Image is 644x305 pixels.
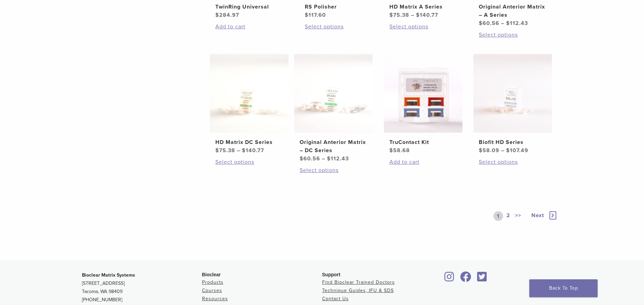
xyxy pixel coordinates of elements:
span: $ [215,147,219,154]
span: $ [389,147,393,154]
span: $ [242,147,246,154]
a: Contact Us [322,296,349,302]
a: HD Matrix DC SeriesHD Matrix DC Series [210,54,289,155]
bdi: 140.77 [242,147,264,154]
span: Support [322,272,341,277]
a: Back To Top [529,279,598,297]
h2: HD Matrix A Series [389,3,457,11]
bdi: 75.38 [215,147,235,154]
img: HD Matrix DC Series [210,54,288,133]
span: $ [215,12,219,18]
a: Select options for “RS Polisher” [305,23,372,31]
a: Select options for “Original Anterior Matrix - DC Series” [300,166,367,174]
img: Biofit HD Series [473,54,552,133]
a: Original Anterior Matrix - DC SeriesOriginal Anterior Matrix – DC Series [294,54,373,163]
span: $ [479,20,483,27]
bdi: 75.38 [389,12,409,18]
span: Bioclear [202,272,221,277]
span: – [237,147,240,154]
a: 1 [493,211,503,221]
strong: Bioclear Matrix Systems [82,272,135,278]
span: $ [305,12,309,18]
a: Select options for “HD Matrix A Series” [389,23,457,31]
a: Resources [202,296,228,302]
h2: TruContact Kit [389,138,457,146]
p: [STREET_ADDRESS] Tacoma, WA 98409 [PHONE_NUMBER] [82,271,202,304]
bdi: 60.56 [479,20,499,27]
a: 2 [505,211,512,221]
h2: Original Anterior Matrix – DC Series [300,138,367,155]
span: $ [506,147,510,154]
bdi: 112.43 [327,155,349,162]
h2: Biofit HD Series [479,138,546,146]
span: $ [300,155,303,162]
span: – [322,155,325,162]
a: Technique Guides, IFU & SDS [322,288,394,293]
span: – [411,12,414,18]
a: Find Bioclear Trained Doctors [322,279,395,285]
img: TruContact Kit [384,54,462,133]
a: Courses [202,288,222,293]
a: Bioclear [442,276,457,282]
bdi: 58.09 [479,147,499,154]
span: $ [506,20,510,27]
span: $ [389,12,393,18]
a: Select options for “HD Matrix DC Series” [215,158,283,166]
bdi: 107.49 [506,147,528,154]
span: – [501,147,504,154]
h2: RS Polisher [305,3,372,11]
bdi: 140.77 [416,12,438,18]
bdi: 284.97 [215,12,239,18]
h2: Original Anterior Matrix – A Series [479,3,546,19]
img: Original Anterior Matrix - DC Series [294,54,373,133]
bdi: 112.43 [506,20,528,27]
span: Next [531,212,544,219]
a: Products [202,279,224,285]
bdi: 117.60 [305,12,326,18]
a: Add to cart: “TruContact Kit” [389,158,457,166]
h2: TwinRing Universal [215,3,283,11]
a: Bioclear [458,276,474,282]
a: Select options for “Biofit HD Series” [479,158,546,166]
span: $ [479,147,483,154]
a: Biofit HD SeriesBiofit HD Series [473,54,553,155]
span: – [501,20,504,27]
a: Add to cart: “TwinRing Universal” [215,23,283,31]
a: >> [514,211,523,221]
bdi: 58.68 [389,147,410,154]
a: TruContact KitTruContact Kit $58.68 [384,54,463,155]
a: Bioclear [475,276,489,282]
bdi: 60.56 [300,155,320,162]
span: $ [327,155,331,162]
h2: HD Matrix DC Series [215,138,283,146]
a: Select options for “Original Anterior Matrix - A Series” [479,31,546,39]
span: $ [416,12,420,18]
